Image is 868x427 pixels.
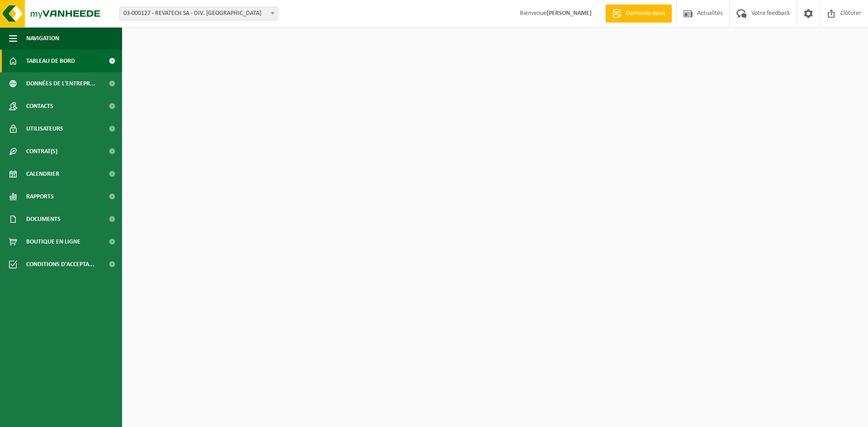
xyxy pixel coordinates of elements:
span: Données de l'entrepr... [26,72,95,95]
a: Demande devis [605,5,672,23]
span: Contacts [26,95,53,117]
span: Demande devis [624,9,667,18]
span: Contrat(s) [26,140,57,163]
span: Utilisateurs [26,117,63,140]
span: 03-000127 - REVATECH SA - DIV. MONSIN - JUPILLE-SUR-MEUSE [119,7,278,20]
span: 03-000127 - REVATECH SA - DIV. MONSIN - JUPILLE-SUR-MEUSE [120,7,277,20]
span: Navigation [26,27,59,50]
span: Documents [26,208,61,230]
span: Conditions d'accepta... [26,253,94,276]
strong: [PERSON_NAME] [547,10,592,17]
span: Rapports [26,185,54,208]
span: Tableau de bord [26,50,75,72]
span: Boutique en ligne [26,230,80,253]
span: Calendrier [26,163,59,185]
